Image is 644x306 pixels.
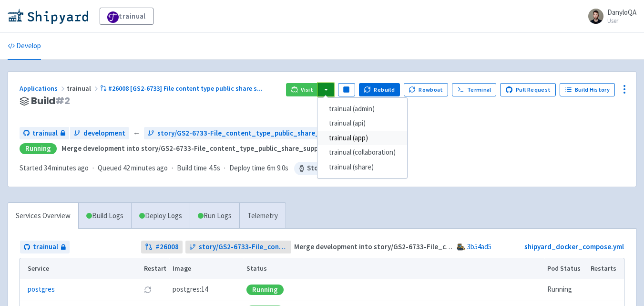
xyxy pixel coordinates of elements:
[544,279,588,300] td: Running
[61,144,328,153] strong: Merge development into story/GS2-6733-File_content_type_public_share_support
[67,84,100,93] span: trainual
[123,163,168,172] time: 42 minutes ago
[239,203,286,229] a: Telemetry
[500,83,556,96] a: Pull Request
[452,83,496,96] a: Terminal
[404,83,449,96] button: Rowboat
[8,9,88,24] img: Shipyard logo
[20,241,70,253] a: trainual
[301,86,313,94] span: Visit
[190,203,239,229] a: Run Logs
[70,127,129,140] a: development
[157,128,345,139] span: story/GS2-6733-File_content_type_public_share_support
[20,127,69,140] a: trainual
[20,162,384,175] div: · · ·
[317,145,407,160] a: trainual (collaboration)
[359,83,400,96] button: Rebuild
[588,258,624,279] th: Restarts
[544,258,588,279] th: Pod Status
[173,284,208,295] span: postgres:14
[317,160,407,175] a: trainual (share)
[20,258,141,279] th: Service
[20,84,67,93] a: Applications
[8,203,78,229] a: Services Overview
[100,8,153,25] a: trainual
[144,127,348,140] a: story/GS2-6733-File_content_type_public_share_support
[583,9,636,24] a: DanyloQA User
[199,242,287,253] span: story/GS2-6733-File_content_type_public_share_support
[338,83,355,96] button: Pause
[177,163,207,174] span: Build time
[55,94,70,107] span: # 2
[560,83,615,96] a: Build History
[33,242,58,253] span: trainual
[317,131,407,146] a: trainual (app)
[8,33,41,60] a: Develop
[98,163,168,172] span: Queued
[467,242,491,251] a: 3b54ad5
[44,163,89,172] time: 34 minutes ago
[209,163,220,174] span: 4.5s
[244,258,544,279] th: Status
[317,102,407,116] a: trainual (admin)
[607,8,636,17] span: DanyloQA
[100,84,264,93] a: #26008 [GS2-6733] File content type public share s...
[133,128,140,139] span: ←
[169,258,244,279] th: Image
[229,163,265,174] span: Deploy time
[20,163,89,172] span: Started
[524,242,624,251] a: shipyard_docker_compose.yml
[607,18,636,24] small: User
[246,285,284,295] div: Running
[155,242,179,253] strong: # 26008
[294,242,561,251] strong: Merge development into story/GS2-6733-File_content_type_public_share_support
[83,128,125,139] span: development
[79,203,131,229] a: Build Logs
[141,241,183,253] a: #26008
[20,143,57,154] div: Running
[294,162,384,175] span: Stopping in 2 hr 25 min
[131,203,190,229] a: Deploy Logs
[28,284,55,295] a: postgres
[286,83,318,96] a: Visit
[317,116,407,131] a: trainual (api)
[144,286,152,294] button: Restart pod
[267,163,288,174] span: 6m 9.0s
[31,95,70,106] span: Build
[108,84,263,93] span: #26008 [GS2-6733] File content type public share s ...
[32,128,58,139] span: trainual
[141,258,169,279] th: Restart
[185,241,291,253] a: story/GS2-6733-File_content_type_public_share_support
